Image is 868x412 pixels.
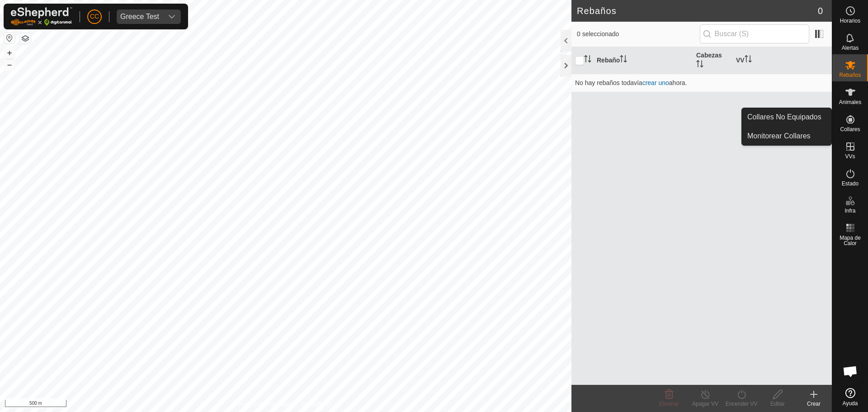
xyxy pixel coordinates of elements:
th: Rebaño [593,47,693,74]
img: Logo Gallagher [11,7,72,26]
div: Encender VV [723,400,759,408]
p-sorticon: Activar para ordenar [696,62,703,69]
p-sorticon: Activar para ordenar [745,57,752,64]
span: Horarios [840,18,860,24]
span: Monitorear Collares [747,131,811,142]
div: Greece Test [120,13,159,20]
a: Ayuda [832,384,868,410]
span: Greece Test [117,9,163,24]
td: No hay rebaños todavía ahora. [571,74,832,92]
span: Infra [844,208,855,213]
button: – [4,59,15,70]
th: Cabezas [693,47,732,74]
a: crear uno [642,79,669,86]
span: CC [90,12,99,21]
span: Collares [840,127,860,132]
div: Editar [759,400,796,408]
span: Mapa de Calor [835,235,866,246]
span: Animales [839,99,861,105]
p-sorticon: Activar para ordenar [584,57,591,64]
span: Alertas [842,45,859,51]
button: Restablecer Mapa [4,33,15,43]
span: 0 seleccionado [577,29,700,39]
span: Collares No Equipados [747,112,821,123]
button: + [4,47,15,58]
a: Collares No Equipados [742,108,831,126]
span: Rebaños [839,72,861,78]
span: 0 [818,4,823,18]
span: VVs [845,154,855,159]
button: Capas del Mapa [20,33,31,44]
th: VV [732,47,832,74]
p-sorticon: Activar para ordenar [620,57,627,64]
div: Crear [796,400,832,408]
a: Política de Privacidad [239,400,291,408]
span: Eliminar [659,401,679,407]
a: Contáctenos [302,400,332,408]
div: Apagar VV [687,400,723,408]
span: Ayuda [843,401,858,406]
h2: Rebaños [577,5,818,16]
div: Open chat [837,358,864,385]
span: Estado [842,181,859,186]
a: Monitorear Collares [742,127,831,145]
div: dropdown trigger [163,9,181,24]
input: Buscar (S) [700,24,809,43]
